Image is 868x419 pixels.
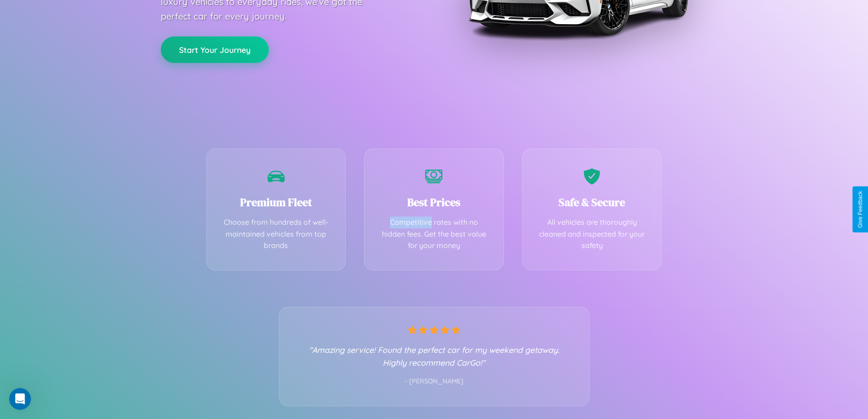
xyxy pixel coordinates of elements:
p: All vehicles are thoroughly cleaned and inspected for your safety [536,217,648,252]
p: Competitive rates with no hidden fees. Get the best value for your money [378,217,490,252]
p: Choose from hundreds of well-maintained vehicles from top brands [221,217,332,252]
h3: Safe & Secure [536,195,648,210]
iframe: Intercom live chat [9,388,31,410]
p: "Amazing service! Found the perfect car for my weekend getaway. Highly recommend CarGo!" [298,343,571,369]
h3: Premium Fleet [221,195,332,210]
div: Give Feedback [857,191,863,228]
p: - [PERSON_NAME] [298,376,571,388]
button: Start Your Journey [161,36,269,63]
h3: Best Prices [378,195,490,210]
